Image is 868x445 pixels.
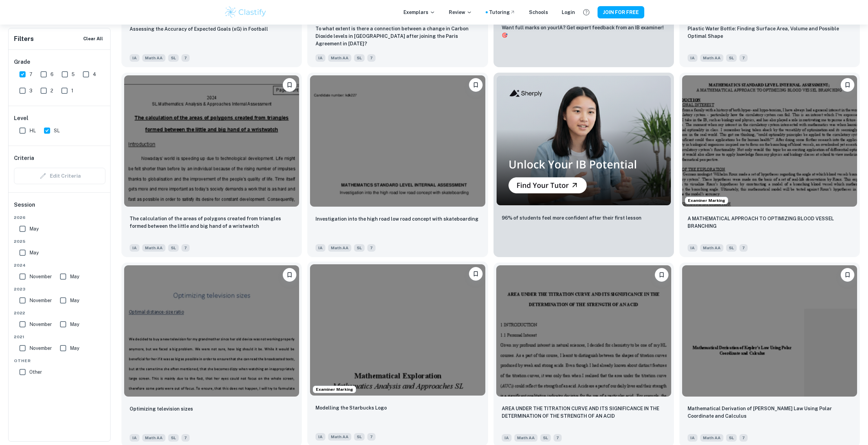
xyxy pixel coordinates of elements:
[142,434,165,442] span: Math AA
[29,87,32,94] span: 3
[29,273,52,280] span: November
[562,9,575,16] a: Login
[70,297,79,304] span: May
[310,264,485,396] img: Math AA IA example thumbnail: Modelling the Starbucks Logo
[29,127,36,134] span: HL
[489,9,515,16] div: Tutoring
[502,24,666,39] p: Want full marks on your IA ? Get expert feedback from an IB examiner!
[580,6,592,18] button: Help and Feedback
[130,54,139,62] span: IA
[315,404,387,412] p: Modelling the Starbucks Logo
[726,244,737,252] span: SL
[315,25,480,47] p: To what extent is there a connection between a change in Carbon Dioxide levels in the United Stat...
[700,54,723,62] span: Math AA
[14,168,105,184] div: Criteria filters are unavailable when searching by topic
[540,434,551,442] span: SL
[181,54,190,62] span: 7
[529,9,548,16] a: Schools
[315,433,325,441] span: IA
[14,238,105,244] span: 2025
[502,32,507,38] span: 🎯
[124,265,299,397] img: Math AA IA example thumbnail: Optimizing television sizes
[14,262,105,268] span: 2024
[315,215,479,223] p: Investigation into the high road low road concept with skateboarding
[29,297,52,304] span: November
[224,5,267,19] img: Clastify logo
[328,433,351,441] span: Math AA
[554,434,562,442] span: 7
[469,267,483,281] button: Please log in to bookmark exemplars
[310,75,485,207] img: Math AA IA example thumbnail: Investigation into the high road low roa
[130,434,139,442] span: IA
[598,6,644,18] button: JOIN FOR FREE
[682,75,857,207] img: Math AA IA example thumbnail: A MATHEMATICAL APPROACH TO OPTIMIZING BL
[14,214,105,221] span: 2026
[142,244,165,252] span: Math AA
[14,201,105,214] h6: Session
[14,154,34,162] h6: Criteria
[29,368,42,376] span: Other
[688,405,852,420] p: Mathematical Derivation of Kepler’s Law Using Polar Coordinate and Calculus
[130,215,294,230] p: The calculation of the areas of polygons created from triangles formed between the little and big...
[14,34,34,44] h6: Filters
[54,127,60,134] span: SL
[121,73,302,257] a: Please log in to bookmark exemplarsThe calculation of the areas of polygons created from triangle...
[14,286,105,292] span: 2023
[82,34,105,44] button: Clear All
[700,244,723,252] span: Math AA
[502,405,666,420] p: AREA UNDER THE TITRATION CURVE AND ITS SIGNIFICANCE IN THE DETERMINATION OF THE STRENGTH OF AN ACID
[93,71,96,78] span: 4
[142,54,165,62] span: Math AA
[14,334,105,340] span: 2021
[494,73,674,257] a: Thumbnail96% of students feel more confident after their first lesson
[739,434,748,442] span: 7
[403,9,435,16] p: Exemplars
[496,265,671,397] img: Math AA IA example thumbnail: AREA UNDER THE TITRATION CURVE AND ITS S
[283,78,296,92] button: Please log in to bookmark exemplars
[29,344,52,352] span: November
[70,273,79,280] span: May
[29,225,39,233] span: May
[181,434,190,442] span: 7
[29,321,52,328] span: November
[688,25,852,40] p: Plastic Water Bottle: Finding Surface Area, Volume and Possible Optimal Shape
[367,244,376,252] span: 7
[14,114,105,122] h6: Level
[14,310,105,316] span: 2022
[315,244,325,252] span: IA
[682,265,857,397] img: Math AA IA example thumbnail: Mathematical Derivation of Kepler’s Law
[283,268,296,282] button: Please log in to bookmark exemplars
[70,321,79,328] span: May
[354,54,365,62] span: SL
[70,344,79,352] span: May
[726,434,737,442] span: SL
[354,244,365,252] span: SL
[328,54,351,62] span: Math AA
[688,215,852,230] p: A MATHEMATICAL APPROACH TO OPTIMIZING BLOOD VESSEL BRANCHING
[181,244,190,252] span: 7
[72,71,75,78] span: 5
[367,433,376,441] span: 7
[700,434,723,442] span: Math AA
[168,434,179,442] span: SL
[14,358,105,364] span: Other
[739,54,748,62] span: 7
[315,54,325,62] span: IA
[679,73,860,257] a: Examiner MarkingPlease log in to bookmark exemplarsA MATHEMATICAL APPROACH TO OPTIMIZING BLOOD VE...
[29,249,39,256] span: May
[130,405,193,413] p: Optimizing television sizes
[367,54,376,62] span: 7
[685,197,728,204] span: Examiner Marking
[469,78,483,92] button: Please log in to bookmark exemplars
[313,386,356,392] span: Examiner Marking
[50,71,54,78] span: 6
[29,71,32,78] span: 7
[514,434,538,442] span: Math AA
[841,268,854,282] button: Please log in to bookmark exemplars
[14,58,105,66] h6: Grade
[130,25,268,33] p: Assessing the Accuracy of Expected Goals (xG) in Football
